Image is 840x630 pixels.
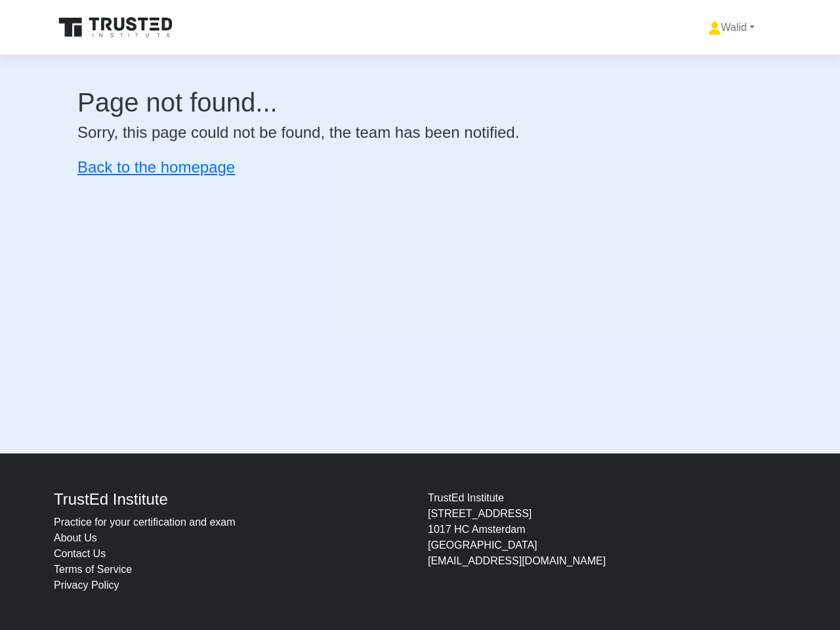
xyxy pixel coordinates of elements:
a: Walid [677,14,787,41]
h4: TrustEd Institute [54,490,412,509]
h4: Sorry, this page could not be found, the team has been notified. [77,123,763,142]
a: Back to the homepage [77,158,235,176]
h1: Page not found... [77,87,763,118]
div: TrustEd Institute [STREET_ADDRESS] 1017 HC Amsterdam [GEOGRAPHIC_DATA] [EMAIL_ADDRESS][DOMAIN_NAME] [420,490,794,593]
a: Practice for your certification and exam [54,516,236,528]
a: About Us [54,532,97,543]
a: Contact Us [54,548,106,559]
a: Privacy Policy [54,579,119,591]
a: Terms of Service [54,564,132,575]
